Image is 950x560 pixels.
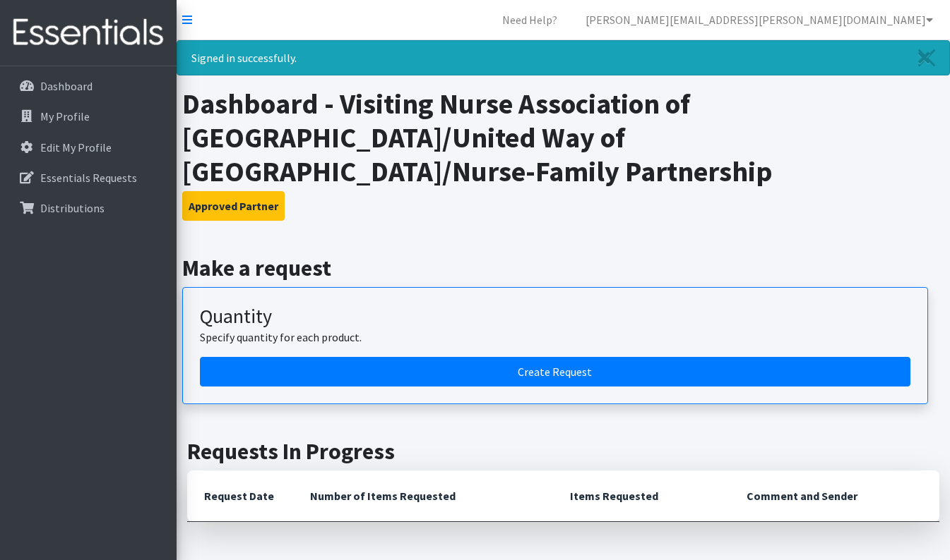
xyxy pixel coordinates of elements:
a: Create a request by quantity [200,357,910,386]
h3: Quantity [200,305,910,329]
a: Distributions [6,194,171,222]
h2: Requests In Progress [187,438,939,465]
p: Specify quantity for each product. [200,329,910,346]
a: Need Help? [491,6,569,34]
th: Request Date [187,470,293,522]
a: My Profile [6,102,171,130]
p: Distributions [40,201,105,215]
img: HumanEssentials [6,9,171,56]
h2: Make a request [182,255,945,281]
a: Essentials Requests [6,164,171,192]
h1: Dashboard - Visiting Nurse Association of [GEOGRAPHIC_DATA]/United Way of [GEOGRAPHIC_DATA]/Nurse... [182,87,945,188]
a: Dashboard [6,72,171,100]
p: Essentials Requests [40,171,137,185]
th: Items Requested [553,470,730,522]
th: Number of Items Requested [293,470,553,522]
p: Dashboard [40,79,93,93]
p: My Profile [40,109,90,123]
p: Edit My Profile [40,140,112,154]
a: Edit My Profile [6,133,171,162]
button: Approved Partner [182,191,285,221]
a: [PERSON_NAME][EMAIL_ADDRESS][PERSON_NAME][DOMAIN_NAME] [574,6,944,34]
div: Signed in successfully. [177,40,950,75]
a: Close [904,41,949,75]
th: Comment and Sender [730,470,939,522]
